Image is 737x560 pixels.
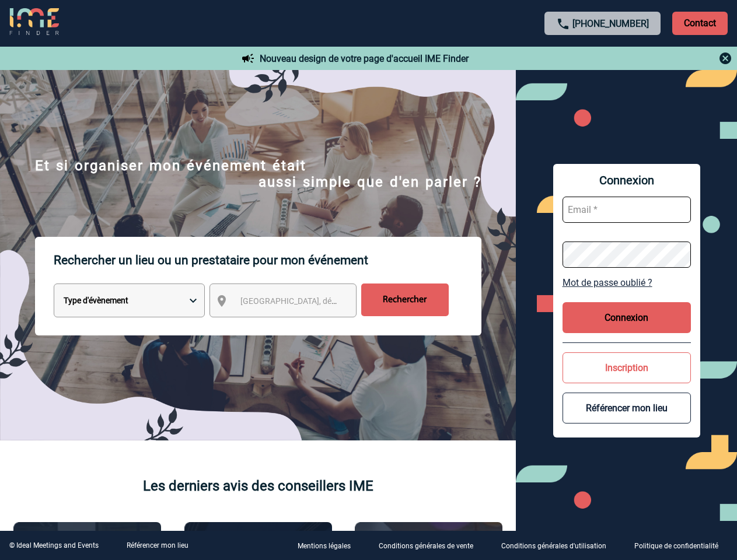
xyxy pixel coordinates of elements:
[379,542,473,551] p: Conditions générales de vente
[501,542,606,551] p: Conditions générales d'utilisation
[369,540,492,551] a: Conditions générales de vente
[672,12,728,35] p: Contact
[563,393,691,423] button: Référencer mon lieu
[563,197,691,223] input: Email *
[298,542,351,551] p: Mentions légales
[9,541,99,549] div: © Ideal Meetings and Events
[127,541,188,549] a: Référencer mon lieu
[563,173,691,187] span: Connexion
[556,17,570,31] img: call-24-px.png
[563,302,691,333] button: Connexion
[240,296,403,306] span: [GEOGRAPHIC_DATA], département, région...
[492,540,625,551] a: Conditions générales d'utilisation
[361,283,449,316] input: Rechercher
[572,18,649,29] a: [PHONE_NUMBER]
[54,237,481,283] p: Rechercher un lieu ou un prestataire pour mon événement
[563,352,691,383] button: Inscription
[634,542,718,551] p: Politique de confidentialité
[563,277,691,288] a: Mot de passe oublié ?
[625,540,737,551] a: Politique de confidentialité
[288,540,369,551] a: Mentions légales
